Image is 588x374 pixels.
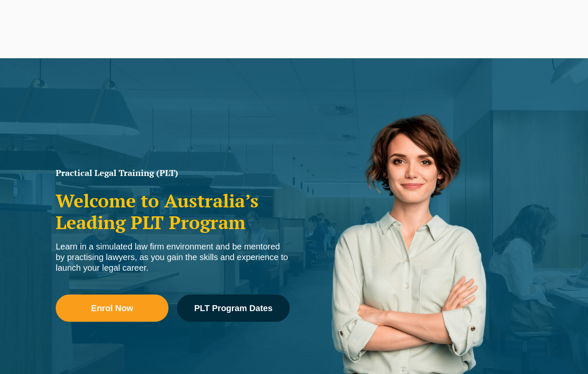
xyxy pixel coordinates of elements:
h2: Welcome to Australia’s Leading PLT Program [56,190,290,233]
a: PLT Program Dates [177,295,290,322]
div: Learn in a simulated law firm environment and be mentored by practising lawyers, as you gain the ... [56,241,290,273]
a: Enrol Now [56,295,168,322]
span: PLT Program Dates [194,304,272,312]
h1: Practical Legal Training (PLT) [56,169,290,177]
span: Enrol Now [91,304,133,312]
